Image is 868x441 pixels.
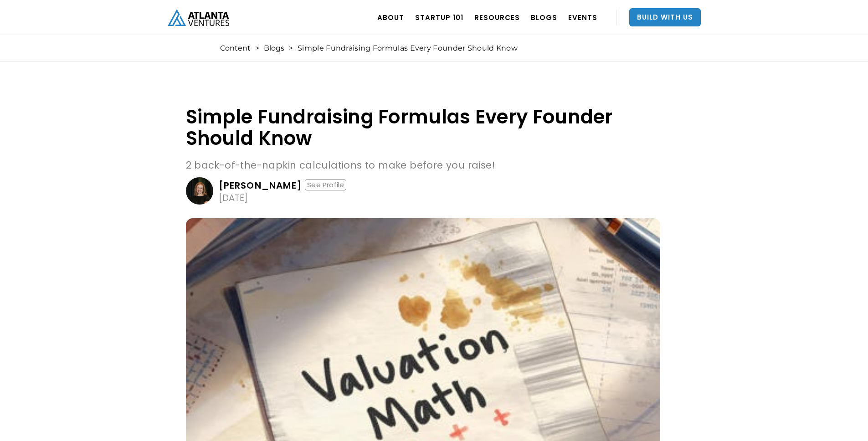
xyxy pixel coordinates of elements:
a: Blogs [264,44,284,53]
a: RESOURCES [474,5,520,30]
a: Content [220,44,251,53]
div: [PERSON_NAME] [219,181,303,190]
a: ABOUT [377,5,404,30]
a: BLOGS [531,5,557,30]
a: EVENTS [568,5,597,30]
a: Startup 101 [415,5,463,30]
div: > [255,44,259,53]
div: Simple Fundraising Formulas Every Founder Should Know [298,44,518,53]
a: Build With Us [629,8,701,26]
div: [DATE] [219,193,248,202]
p: 2 back-of-the-napkin calculations to make before you raise! [186,158,660,173]
div: See Profile [305,179,346,190]
h1: Simple Fundraising Formulas Every Founder Should Know [186,106,660,149]
div: > [289,44,293,53]
a: [PERSON_NAME]See Profile[DATE] [186,177,660,205]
